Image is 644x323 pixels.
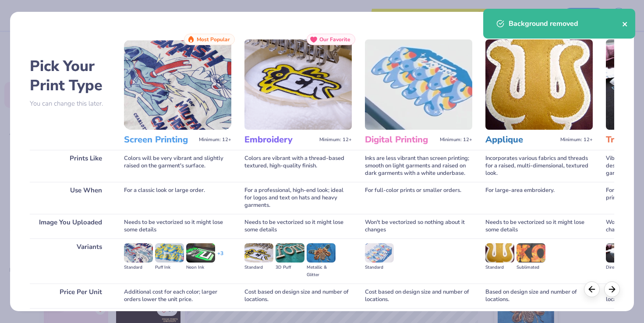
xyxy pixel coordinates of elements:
img: Digital Printing [365,39,472,130]
div: For full-color prints or smaller orders. [365,182,472,214]
div: Sublimated [517,264,545,271]
div: Needs to be vectorized so it might lose some details [244,214,352,238]
div: For large-area embroidery. [485,182,593,214]
div: Incorporates various fabrics and threads for a raised, multi-dimensional, textured look. [485,150,593,182]
img: Metallic & Glitter [307,243,336,263]
div: Cost based on design size and number of locations. [244,284,352,308]
img: Standard [124,243,153,263]
span: Most Popular [197,36,230,43]
h3: Screen Printing [124,134,195,146]
p: You can change this later. [30,100,111,107]
div: Image You Uploaded [30,214,111,238]
div: Use When [30,182,111,214]
div: Standard [485,264,514,271]
div: Price Per Unit [30,284,111,308]
img: Screen Printing [124,39,231,130]
div: Background removed [509,18,622,29]
div: Variants [30,238,111,284]
div: Standard [244,264,273,271]
div: Standard [124,264,153,271]
img: Applique [485,39,593,130]
h3: Embroidery [244,134,316,146]
div: + 3 [217,250,223,265]
div: Based on design size and number of locations. [485,284,593,308]
h3: Digital Printing [365,134,436,146]
div: Additional cost for each color; larger orders lower the unit price. [124,284,231,308]
div: Needs to be vectorized so it might lose some details [124,214,231,238]
div: Puff Ink [155,264,184,271]
img: 3D Puff [276,243,304,263]
div: 3D Puff [276,264,304,271]
div: Metallic & Glitter [307,264,336,279]
div: Colors will be very vibrant and slightly raised on the garment's surface. [124,150,231,182]
div: For a professional, high-end look; ideal for logos and text on hats and heavy garments. [244,182,352,214]
img: Neon Ink [186,243,215,263]
span: Minimum: 12+ [560,137,593,143]
div: Won't be vectorized so nothing about it changes [365,214,472,238]
div: Direct-to-film [606,264,635,271]
div: Colors are vibrant with a thread-based textured, high-quality finish. [244,150,352,182]
div: Needs to be vectorized so it might lose some details [485,214,593,238]
img: Embroidery [244,39,352,130]
span: Minimum: 12+ [319,137,352,143]
span: Our Favorite [319,36,350,43]
img: Standard [244,243,273,263]
span: Minimum: 12+ [440,137,472,143]
div: Inks are less vibrant than screen printing; smooth on light garments and raised on dark garments ... [365,150,472,182]
h3: Applique [485,134,557,146]
div: Prints Like [30,150,111,182]
span: Minimum: 12+ [199,137,231,143]
img: Standard [485,243,514,263]
img: Puff Ink [155,243,184,263]
div: For a classic look or large order. [124,182,231,214]
img: Sublimated [517,243,545,263]
img: Direct-to-film [606,243,635,263]
div: Standard [365,264,394,271]
div: Cost based on design size and number of locations. [365,284,472,308]
button: close [622,18,628,29]
div: Neon Ink [186,264,215,271]
h2: Pick Your Print Type [30,57,111,95]
img: Standard [365,243,394,263]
